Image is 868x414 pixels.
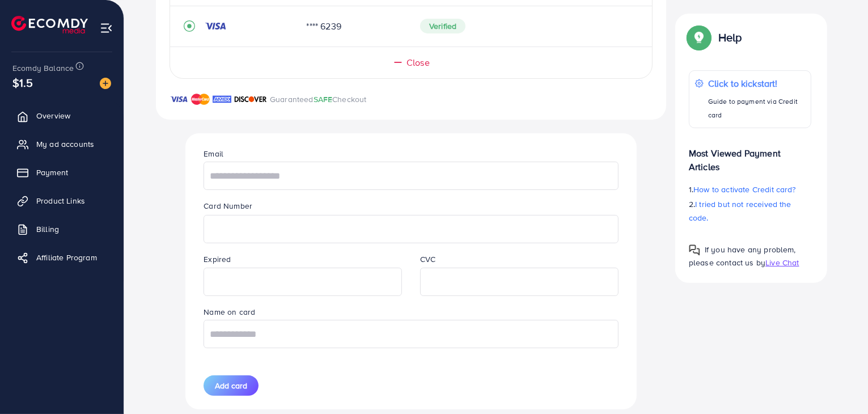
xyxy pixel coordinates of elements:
[9,189,115,212] a: Product Links
[213,92,231,106] img: brand
[314,94,333,105] span: SAFE
[204,254,231,265] label: Expired
[170,92,188,106] img: brand
[36,195,85,206] span: Product Links
[689,137,811,174] p: Most Viewed Payment Articles
[689,27,709,48] img: Popup guide
[689,244,796,268] span: If you have any problem, please contact us by
[689,198,791,223] span: I tried but not received the code.
[204,148,223,159] label: Email
[9,218,115,240] a: Billing
[210,269,396,294] iframe: Secure expiration date input frame
[234,92,267,106] img: brand
[191,92,210,106] img: brand
[12,62,74,74] span: Ecomdy Balance
[11,16,88,33] img: logo
[100,78,111,89] img: image
[204,306,255,318] label: Name on card
[36,252,97,263] span: Affiliate Program
[689,183,811,196] p: 1.
[420,19,465,33] span: Verified
[820,363,859,405] iframe: Chat
[9,161,115,184] a: Payment
[689,244,700,256] img: Popup guide
[420,254,435,265] label: CVC
[36,167,68,178] span: Payment
[718,31,742,44] p: Help
[36,110,70,121] span: Overview
[100,22,113,35] img: menu
[9,104,115,127] a: Overview
[9,133,115,155] a: My ad accounts
[184,20,195,32] svg: record circle
[765,257,799,268] span: Live Chat
[689,197,811,225] p: 2.
[210,217,612,242] iframe: Secure card number input frame
[36,138,94,150] span: My ad accounts
[9,246,115,269] a: Affiliate Program
[12,74,33,91] span: $1.5
[426,269,612,294] iframe: Secure CVC input frame
[708,95,805,122] p: Guide to payment via Credit card
[204,375,259,396] button: Add card
[36,223,59,235] span: Billing
[215,380,247,391] span: Add card
[693,184,795,195] span: How to activate Credit card?
[407,56,430,69] span: Close
[708,77,805,90] p: Click to kickstart!
[204,200,252,212] label: Card Number
[204,22,227,31] img: credit
[270,92,367,106] p: Guaranteed Checkout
